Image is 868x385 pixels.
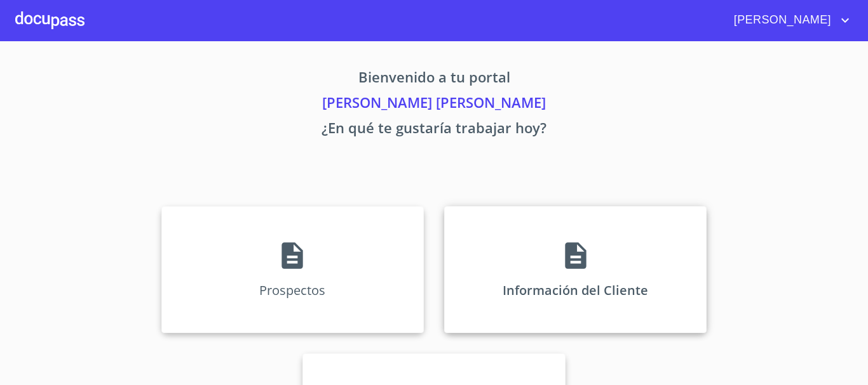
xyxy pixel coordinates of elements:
p: Información del Cliente [503,282,648,299]
p: ¿En qué te gustaría trabajar hoy? [43,117,825,143]
p: [PERSON_NAME] [PERSON_NAME] [43,92,825,117]
button: account of current user [724,10,853,30]
p: Bienvenido a tu portal [43,67,825,92]
p: Prospectos [259,282,325,299]
span: [PERSON_NAME] [724,10,837,30]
